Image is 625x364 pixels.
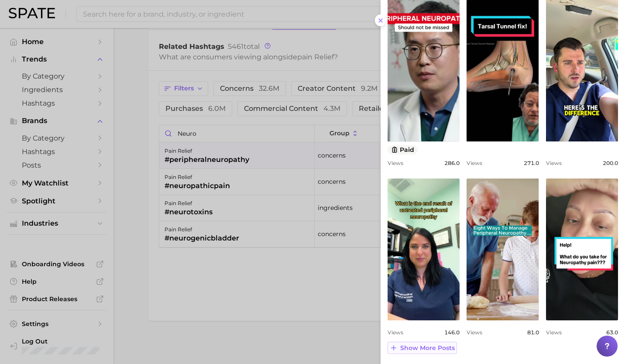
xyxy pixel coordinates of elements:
button: paid [388,145,418,155]
button: Show more posts [388,342,457,354]
span: 146.0 [444,329,460,336]
span: Views [388,160,403,166]
span: Views [467,160,482,166]
span: 81.0 [527,329,539,336]
span: 63.0 [606,329,618,336]
span: 200.0 [603,160,618,166]
span: Views [388,329,403,336]
span: Views [467,329,482,336]
span: 286.0 [444,160,460,166]
span: Show more posts [400,344,455,352]
span: Views [546,160,562,166]
span: 271.0 [524,160,539,166]
span: Views [546,329,562,336]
